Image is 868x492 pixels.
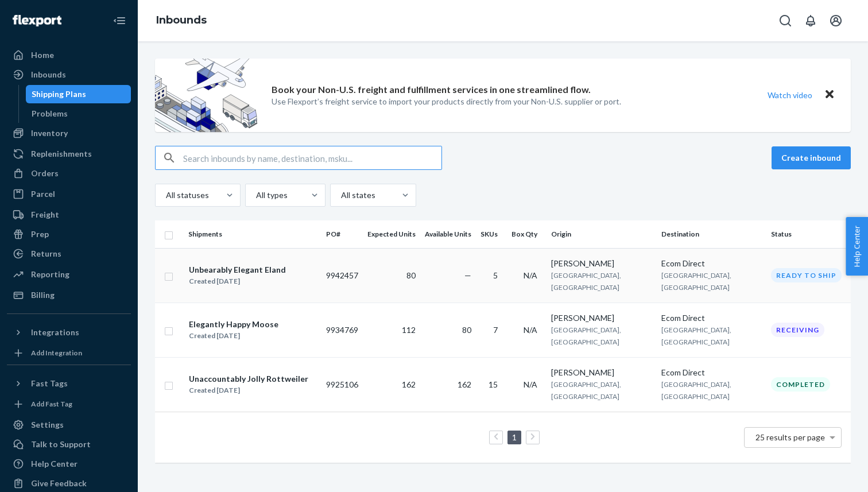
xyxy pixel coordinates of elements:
div: Freight [31,209,59,220]
div: Receiving [771,323,824,337]
a: Reporting [7,265,131,284]
a: Replenishments [7,145,131,163]
th: PO# [321,220,363,248]
a: Shipping Plans [26,85,131,103]
span: 162 [402,379,416,389]
button: Help Center [846,217,868,276]
input: All states [340,189,341,201]
span: 80 [462,325,471,335]
th: SKUs [476,220,507,248]
span: [GEOGRAPHIC_DATA], [GEOGRAPHIC_DATA] [551,271,621,292]
div: Inbounds [31,69,66,80]
div: Inventory [31,127,68,139]
a: Returns [7,245,131,263]
a: Help Center [7,455,131,473]
button: Close Navigation [108,9,131,32]
td: 9934769 [321,303,363,357]
div: Add Integration [31,348,82,358]
div: Replenishments [31,148,92,160]
input: All types [255,189,256,201]
a: Add Fast Tag [7,397,131,411]
button: Fast Tags [7,374,131,393]
th: Origin [547,220,657,248]
div: Billing [31,289,55,301]
span: [GEOGRAPHIC_DATA], [GEOGRAPHIC_DATA] [551,380,621,401]
button: Watch video [760,87,820,103]
span: [GEOGRAPHIC_DATA], [GEOGRAPHIC_DATA] [551,326,621,346]
th: Shipments [184,220,321,248]
button: Open Search Box [774,9,797,32]
div: Talk to Support [31,439,91,450]
a: Inbounds [7,65,131,84]
div: Give Feedback [31,478,87,489]
th: Destination [657,220,767,248]
span: 112 [402,325,416,335]
span: — [464,270,471,280]
th: Box Qty [507,220,547,248]
div: Ready to ship [771,268,842,282]
div: Integrations [31,327,79,338]
div: Elegantly Happy Moose [189,319,278,330]
span: 7 [493,325,498,335]
span: [GEOGRAPHIC_DATA], [GEOGRAPHIC_DATA] [661,326,731,346]
div: Ecom Direct [661,258,762,269]
a: Talk to Support [7,435,131,454]
td: 9942457 [321,248,363,303]
a: Home [7,46,131,64]
input: Search inbounds by name, destination, msku... [183,146,441,169]
div: Ecom Direct [661,312,762,324]
div: Prep [31,228,49,240]
th: Status [766,220,851,248]
div: Home [31,49,54,61]
div: Parcel [31,188,55,200]
div: Shipping Plans [32,88,86,100]
div: [PERSON_NAME] [551,367,652,378]
a: Settings [7,416,131,434]
div: [PERSON_NAME] [551,258,652,269]
span: [GEOGRAPHIC_DATA], [GEOGRAPHIC_DATA] [661,271,731,292]
img: Flexport logo [13,15,61,26]
span: [GEOGRAPHIC_DATA], [GEOGRAPHIC_DATA] [661,380,731,401]
a: Freight [7,206,131,224]
a: Inbounds [156,14,207,26]
span: 5 [493,270,498,280]
div: Unbearably Elegant Eland [189,264,286,276]
a: Billing [7,286,131,304]
div: Orders [31,168,59,179]
td: 9925106 [321,357,363,412]
p: Use Flexport’s freight service to import your products directly from your Non-U.S. supplier or port. [272,96,621,107]
div: Problems [32,108,68,119]
div: Settings [31,419,64,431]
button: Open notifications [799,9,822,32]
a: Parcel [7,185,131,203]
a: Orders [7,164,131,183]
a: Inventory [7,124,131,142]
span: 162 [458,379,471,389]
button: Create inbound [772,146,851,169]
input: All statuses [165,189,166,201]
span: N/A [524,270,537,280]
p: Book your Non-U.S. freight and fulfillment services in one streamlined flow. [272,83,591,96]
span: N/A [524,379,537,389]
div: Created [DATE] [189,276,286,287]
div: Fast Tags [31,378,68,389]
a: Prep [7,225,131,243]
button: Open account menu [824,9,847,32]
div: Returns [31,248,61,259]
a: Problems [26,104,131,123]
a: Page 1 is your current page [510,432,519,442]
a: Add Integration [7,346,131,360]
span: 80 [406,270,416,280]
div: Unaccountably Jolly Rottweiler [189,373,308,385]
ol: breadcrumbs [147,4,216,37]
div: Created [DATE] [189,330,278,342]
th: Available Units [420,220,476,248]
div: [PERSON_NAME] [551,312,652,324]
button: Integrations [7,323,131,342]
th: Expected Units [363,220,420,248]
span: 25 results per page [755,432,825,442]
div: Created [DATE] [189,385,308,396]
div: Reporting [31,269,69,280]
div: Help Center [31,458,77,470]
